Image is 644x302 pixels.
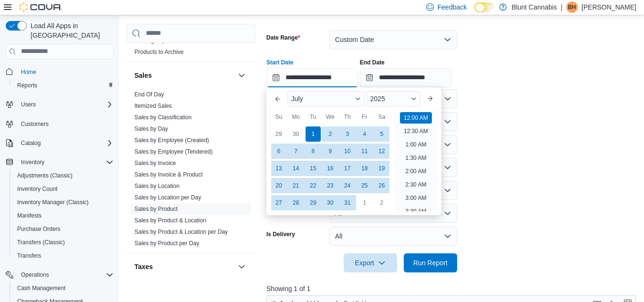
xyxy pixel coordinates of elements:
[13,80,41,91] a: Reports
[21,68,36,76] span: Home
[357,126,372,142] div: day-4
[10,236,117,249] button: Transfers (Classic)
[340,178,355,193] div: day-24
[323,195,338,210] div: day-30
[561,1,562,13] p: |
[134,240,199,247] a: Sales by Product per Day
[13,80,113,91] span: Reports
[360,68,451,87] input: Press the down key to open a popover containing a calendar.
[374,126,389,142] div: day-5
[288,144,304,159] div: day-7
[374,178,389,193] div: day-26
[374,161,389,176] div: day-19
[17,252,41,260] span: Transfers
[134,194,201,201] span: Sales by Location per Day
[134,171,203,178] span: Sales by Invoice & Product
[134,148,213,155] a: Sales by Employee (Tendered)
[10,79,117,92] button: Reports
[13,183,61,195] a: Inventory Count
[401,139,430,150] li: 1:00 AM
[13,223,113,235] span: Purchase Orders
[374,144,389,159] div: day-12
[13,250,45,261] a: Transfers
[13,210,45,221] a: Manifests
[17,82,37,89] span: Reports
[394,110,438,211] ul: Time
[13,250,113,261] span: Transfers
[511,1,557,13] p: Blunt Cannabis
[13,170,76,181] a: Adjustments (Classic)
[17,284,65,292] span: Cash Management
[17,225,61,233] span: Purchase Orders
[422,91,438,106] button: Next month
[134,125,168,133] span: Sales by Day
[306,195,321,210] div: day-29
[13,197,113,208] span: Inventory Manager (Classic)
[17,198,89,206] span: Inventory Manager (Classic)
[134,148,213,156] span: Sales by Employee (Tendered)
[2,98,117,111] button: Users
[329,227,457,246] button: All
[401,192,430,204] li: 3:00 AM
[306,178,321,193] div: day-22
[357,109,372,125] div: Fr
[13,237,113,248] span: Transfers (Classic)
[134,91,164,98] span: End Of Day
[2,156,117,169] button: Inventory
[401,152,430,164] li: 1:30 AM
[357,178,372,193] div: day-25
[134,114,192,121] a: Sales by Classification
[340,195,355,210] div: day-31
[134,206,178,212] a: Sales by Product
[134,217,206,224] span: Sales by Product & Location
[17,137,113,149] span: Catalog
[17,118,52,130] a: Customers
[17,269,53,281] button: Operations
[271,195,286,210] div: day-27
[404,253,457,272] button: Run Report
[21,139,41,147] span: Catalog
[134,205,178,213] span: Sales by Product
[13,282,69,294] a: Cash Management
[306,144,321,159] div: day-8
[400,112,432,124] li: 12:00 AM
[340,126,355,142] div: day-3
[10,281,117,295] button: Cash Management
[2,268,117,281] button: Operations
[288,195,304,210] div: day-28
[2,117,117,131] button: Customers
[134,71,234,80] button: Sales
[340,161,355,176] div: day-17
[127,89,255,253] div: Sales
[134,182,180,190] span: Sales by Location
[2,65,117,79] button: Home
[17,99,40,110] button: Users
[17,99,113,110] span: Users
[17,137,44,149] button: Catalog
[266,230,295,238] label: Is Delivery
[287,91,365,106] div: Button. Open the month selector. July is currently selected.
[360,59,385,66] label: End Date
[19,2,62,12] img: Cova
[374,109,389,125] div: Sa
[134,194,201,201] a: Sales by Location per Day
[266,68,358,87] input: Press the down key to enter a popover containing a calendar. Press the escape key to close the po...
[134,49,184,55] a: Products to Archive
[266,34,300,42] label: Date Range
[291,95,303,103] span: July
[323,178,338,193] div: day-23
[134,91,164,98] a: End Of Day
[134,125,168,132] a: Sales by Day
[17,269,113,281] span: Operations
[17,239,65,246] span: Transfers (Classic)
[288,126,304,142] div: day-30
[401,206,430,217] li: 3:30 AM
[134,262,153,271] h3: Taxes
[134,137,209,144] a: Sales by Employee (Created)
[444,95,451,103] button: Open list of options
[349,253,391,272] span: Export
[413,258,448,268] span: Run Report
[271,144,286,159] div: day-6
[288,178,304,193] div: day-21
[127,35,255,62] div: Products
